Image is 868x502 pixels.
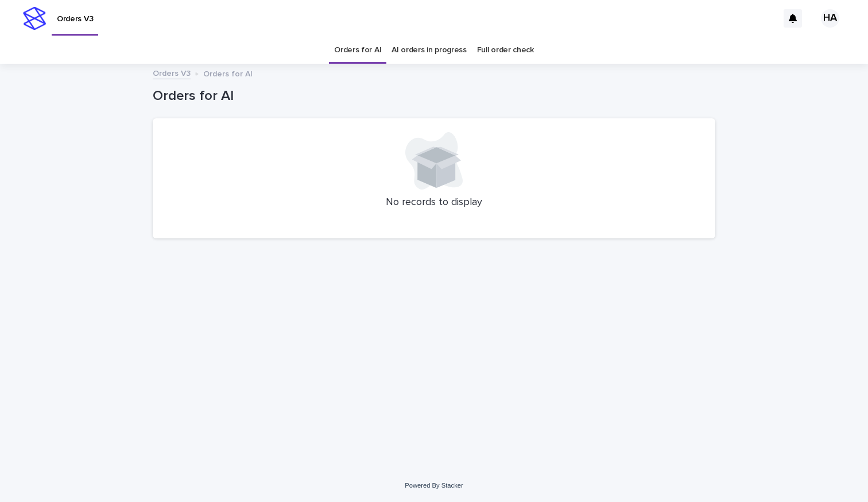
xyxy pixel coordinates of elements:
p: No records to display [166,196,702,209]
a: Powered By Stacker [405,482,463,489]
img: stacker-logo-s-only.png [23,7,46,30]
a: Full order check [477,37,534,64]
div: HA [821,9,839,28]
p: Orders for AI [203,67,253,79]
a: Orders V3 [153,66,191,79]
a: AI orders in progress [392,37,467,64]
h1: Orders for AI [153,88,715,105]
a: Orders for AI [334,37,381,64]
